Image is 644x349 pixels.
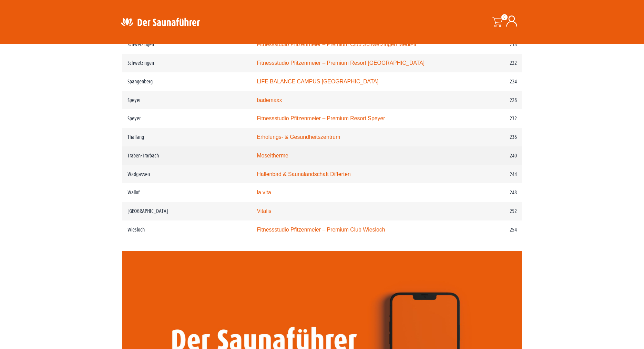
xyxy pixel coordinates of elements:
[122,109,252,128] td: Speyer
[122,91,252,110] td: Speyer
[501,14,508,20] span: 0
[257,153,288,158] a: Moseltherme
[257,208,271,214] a: Vitalis
[446,54,522,72] td: 222
[122,165,252,184] td: Wadgassen
[122,146,252,165] td: Traben-Trarbach
[257,171,351,177] a: Hallenbad & Saunalandschaft Differten
[446,35,522,54] td: 218
[122,54,252,72] td: Schwetzingen
[122,202,252,220] td: [GEOGRAPHIC_DATA]
[122,183,252,202] td: Walluf
[257,41,416,47] a: Fitnessstudio Pfitzenmeier – Premium Club Schwetzingen MediFit
[122,220,252,239] td: Wiesloch
[257,79,378,84] a: LIFE BALANCE CAMPUS [GEOGRAPHIC_DATA]
[257,227,385,233] a: Fitnessstudio Pfitzenmeier – Premium Club Wiesloch
[257,134,340,140] a: Erholungs- & Gesundheitszentrum
[446,165,522,184] td: 244
[122,128,252,146] td: Thalfang
[446,91,522,110] td: 228
[122,72,252,91] td: Spangenberg
[446,220,522,239] td: 254
[446,146,522,165] td: 240
[446,128,522,146] td: 236
[446,202,522,220] td: 252
[446,183,522,202] td: 248
[446,109,522,128] td: 232
[257,60,425,66] a: Fitnessstudio Pfitzenmeier – Premium Resort [GEOGRAPHIC_DATA]
[122,35,252,54] td: Schwetzingen
[257,97,282,103] a: bademaxx
[257,189,271,195] a: la vita
[257,115,385,121] a: Fitnessstudio Pfitzenmeier – Premium Resort Speyer
[446,72,522,91] td: 224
